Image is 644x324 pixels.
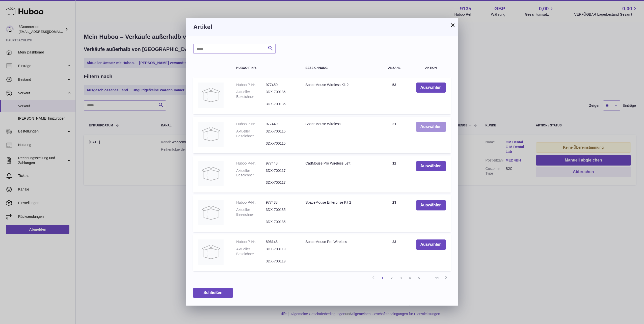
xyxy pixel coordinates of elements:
[378,156,411,193] td: 12
[433,274,442,283] a: 11
[305,239,372,244] div: SpaceMouse Pro Wireless
[266,90,295,99] dd: 3DX-700136
[236,90,266,99] dt: Aktueller Bezeichner
[416,161,446,171] button: Auswählen
[236,207,266,217] dt: Aktueller Bezeichner
[416,83,446,93] button: Auswählen
[266,259,295,264] dd: 3DX-700119
[305,200,372,205] div: SpaceMouse Enterprise Kit 2
[414,274,423,283] a: 5
[266,247,295,256] dd: 3DX-700119
[236,168,266,178] dt: Aktueller Bezeichner
[266,239,295,244] dd: 896143
[416,122,446,132] button: Auswählen
[378,234,411,271] td: 23
[305,161,372,166] div: CadMouse Pro Wireless Left
[266,129,295,139] dd: 3DX-700115
[387,274,396,283] a: 2
[236,161,266,166] dt: Huboo P-Nr.
[266,122,295,126] dd: 977449
[193,288,233,298] button: Schließen
[405,274,414,283] a: 4
[236,200,266,205] dt: Huboo P-Nr.
[236,83,266,87] dt: Huboo P-Nr.
[198,83,224,108] img: SpaceMouse Wireless Kit 2
[300,61,377,75] th: Bezeichnung
[266,180,295,185] dd: 3DX-700117
[266,83,295,87] dd: 977450
[416,200,446,210] button: Auswählen
[236,239,266,244] dt: Huboo P-Nr.
[236,247,266,256] dt: Aktueller Bezeichner
[396,274,405,283] a: 3
[236,122,266,126] dt: Huboo P-Nr.
[378,195,411,232] td: 23
[378,77,411,114] td: 53
[305,122,372,126] div: SpaceMouse Wireless
[198,161,224,186] img: CadMouse Pro Wireless Left
[378,117,411,153] td: 21
[450,22,456,28] button: ×
[266,207,295,217] dd: 3DX-700135
[198,122,224,147] img: SpaceMouse Wireless
[411,61,451,75] th: Aktion
[266,200,295,205] dd: 977438
[231,61,300,75] th: Huboo P-Nr.
[305,83,372,87] div: SpaceMouse Wireless Kit 2
[198,239,224,265] img: SpaceMouse Pro Wireless
[266,220,295,224] dd: 3DX-700135
[378,61,411,75] th: Anzahl
[236,129,266,139] dt: Aktueller Bezeichner
[266,161,295,166] dd: 977448
[198,200,224,225] img: SpaceMouse Enterprise Kit 2
[266,141,295,146] dd: 3DX-700115
[423,274,433,283] span: ...
[416,239,446,250] button: Auswählen
[378,274,387,283] a: 1
[266,102,295,106] dd: 3DX-700136
[193,23,451,31] h3: Artikel
[266,168,295,178] dd: 3DX-700117
[203,290,223,295] span: Schließen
